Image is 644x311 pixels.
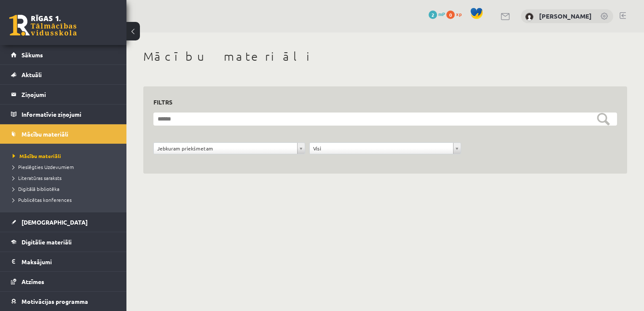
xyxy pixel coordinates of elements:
[9,15,77,36] a: Rīgas 1. Tālmācības vidusskola
[13,152,118,160] a: Mācību materiāli
[11,212,116,232] a: [DEMOGRAPHIC_DATA]
[157,143,294,154] span: Jebkuram priekšmetam
[21,105,116,124] legend: Informatīvie ziņojumi
[21,238,72,246] span: Digitālie materiāli
[11,105,116,124] a: Informatīvie ziņojumi
[310,143,461,154] a: Visi
[21,71,42,78] span: Aktuāli
[154,143,305,154] a: Jebkuram priekšmetam
[21,130,68,138] span: Mācību materiāli
[13,185,118,193] a: Digitālā bibliotēka
[11,65,116,84] a: Aktuāli
[313,143,450,154] span: Visi
[13,174,62,181] span: Literatūras saraksts
[143,49,627,64] h1: Mācību materiāli
[11,252,116,271] a: Maksājumi
[429,11,445,17] a: 2 mP
[21,85,116,104] legend: Ziņojumi
[13,174,118,182] a: Literatūras saraksts
[446,11,455,19] span: 0
[13,163,118,171] a: Pieslēgties Uzdevumiem
[13,196,72,203] span: Publicētas konferences
[21,298,88,305] span: Motivācijas programma
[456,11,462,17] span: xp
[21,51,43,59] span: Sākums
[153,97,607,108] h3: Filtrs
[11,45,116,64] a: Sākums
[11,292,116,311] a: Motivācijas programma
[539,12,592,20] a: [PERSON_NAME]
[13,196,118,204] a: Publicētas konferences
[13,153,61,159] span: Mācību materiāli
[13,185,59,192] span: Digitālā bibliotēka
[11,124,116,144] a: Mācību materiāli
[429,11,437,19] span: 2
[21,278,44,285] span: Atzīmes
[13,164,74,170] span: Pieslēgties Uzdevumiem
[11,272,116,291] a: Atzīmes
[21,252,116,271] legend: Maksājumi
[11,85,116,104] a: Ziņojumi
[525,13,534,21] img: Līga Strupka
[438,11,445,17] span: mP
[11,232,116,252] a: Digitālie materiāli
[446,11,466,17] a: 0 xp
[21,218,88,226] span: [DEMOGRAPHIC_DATA]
